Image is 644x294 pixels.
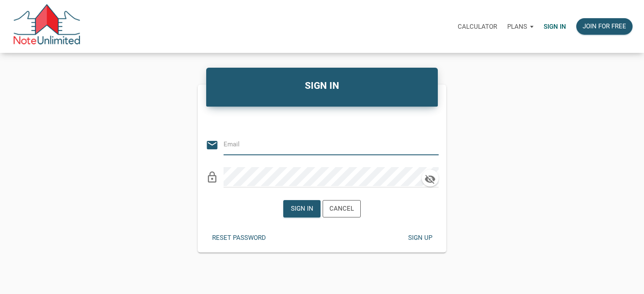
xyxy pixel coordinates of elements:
[408,233,432,243] div: Sign up
[212,233,266,243] div: Reset password
[206,230,272,246] button: Reset password
[323,200,361,217] button: Cancel
[401,230,439,246] button: Sign up
[507,23,527,30] p: Plans
[458,23,497,30] p: Calculator
[224,135,426,154] input: Email
[206,139,218,151] i: email
[576,18,633,35] button: Join for free
[291,204,313,214] div: Sign in
[571,13,638,40] a: Join for free
[502,14,539,39] button: Plans
[583,22,626,31] div: Join for free
[283,200,321,217] button: Sign in
[206,171,218,184] i: lock_outline
[453,13,502,40] a: Calculator
[213,79,432,93] h4: SIGN IN
[539,13,571,40] a: Sign in
[329,204,354,214] div: Cancel
[502,13,539,40] a: Plans
[544,23,566,30] p: Sign in
[13,4,81,49] img: NoteUnlimited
